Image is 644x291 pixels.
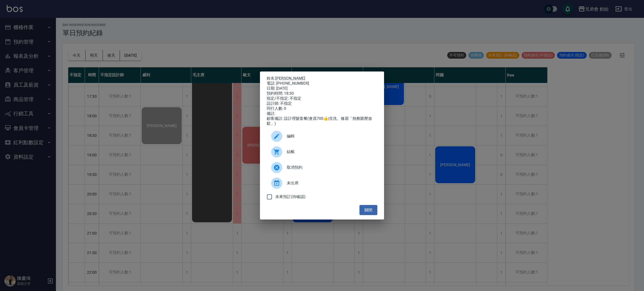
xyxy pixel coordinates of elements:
[267,144,377,160] a: 結帳
[287,164,373,170] span: 取消預約
[275,194,306,200] span: 未來預訂(待確認)
[267,101,377,106] div: 設計師: 不指定
[267,175,377,191] div: 未出席
[267,86,377,91] div: 日期: [DATE]
[287,180,373,186] span: 未出席
[267,116,377,126] div: 顧客備註: 設計理髮套餐(會員700👍|含洗、修眉「熱敷眼壓放鬆」)
[267,106,377,111] div: 同行人數: 0
[267,81,377,86] div: 電話: [PHONE_NUMBER]
[267,96,377,101] div: 指定/不指定: 不指定
[267,111,377,116] div: 備註:
[267,160,377,175] div: 取消預約
[267,128,377,144] div: 編輯
[267,76,377,81] p: 姓名:
[287,133,373,139] span: 編輯
[275,76,305,80] a: [PERSON_NAME]
[287,149,373,155] span: 結帳
[359,205,377,215] button: 關閉
[267,91,377,96] div: 預約時間: 18:30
